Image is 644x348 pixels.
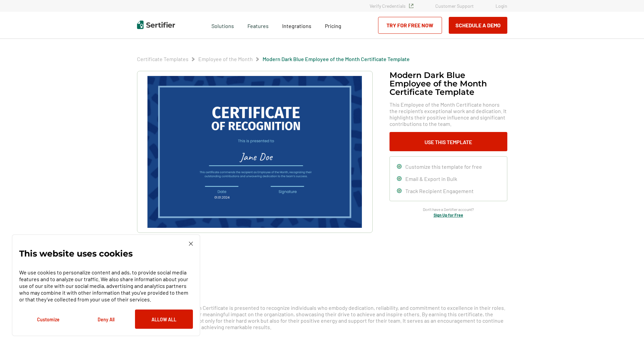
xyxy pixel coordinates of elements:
[409,4,413,8] img: Verified
[389,71,507,96] h1: Modern Dark Blue Employee of the Month Certificate Template
[389,101,507,127] span: This Employee of the Month Certificate honors the recipient’s exceptional work and dedication. It...
[147,76,362,228] img: Modern Dark Blue Employee of the Month Certificate Template
[137,56,189,62] a: Certificate Templates
[405,176,457,182] span: Email & Export in Bulk
[434,213,463,217] a: Sign Up for Free
[137,56,410,62] div: Breadcrumb
[135,310,193,329] button: Allow All
[378,17,442,34] a: Try for Free Now
[137,56,189,62] span: Certificate Templates
[496,3,507,9] a: Login
[449,17,507,34] button: Schedule a Demo
[211,21,234,29] span: Solutions
[263,56,410,62] span: Modern Dark Blue Employee of the Month Certificate Template
[189,242,193,246] img: Cookie Popup Close
[263,56,410,62] a: Modern Dark Blue Employee of the Month Certificate Template
[77,310,135,329] button: Deny All
[370,3,413,9] a: Verify Credentials
[435,3,474,9] a: Customer Support
[325,23,341,29] span: Pricing
[247,21,269,29] span: Features
[137,21,175,29] img: Sertifier | Digital Credentialing Platform
[19,269,193,303] p: We use cookies to personalize content and ads, to provide social media features and to analyze ou...
[282,23,311,29] span: Integrations
[198,56,253,62] a: Employee of the Month
[282,21,311,29] a: Integrations
[405,188,474,194] span: Track Recipient Engagement
[389,132,507,151] button: Use This Template
[325,21,341,29] a: Pricing
[19,250,133,257] p: This website uses cookies
[19,310,77,329] button: Customize
[405,163,482,170] span: Customize this template for free
[610,316,644,348] iframe: Chat Widget
[198,56,253,62] span: Employee of the Month
[423,206,474,213] span: Don’t have a Sertifier account?
[137,304,505,330] span: The Employee of the Month Certificate is presented to recognize individuals who embody dedication...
